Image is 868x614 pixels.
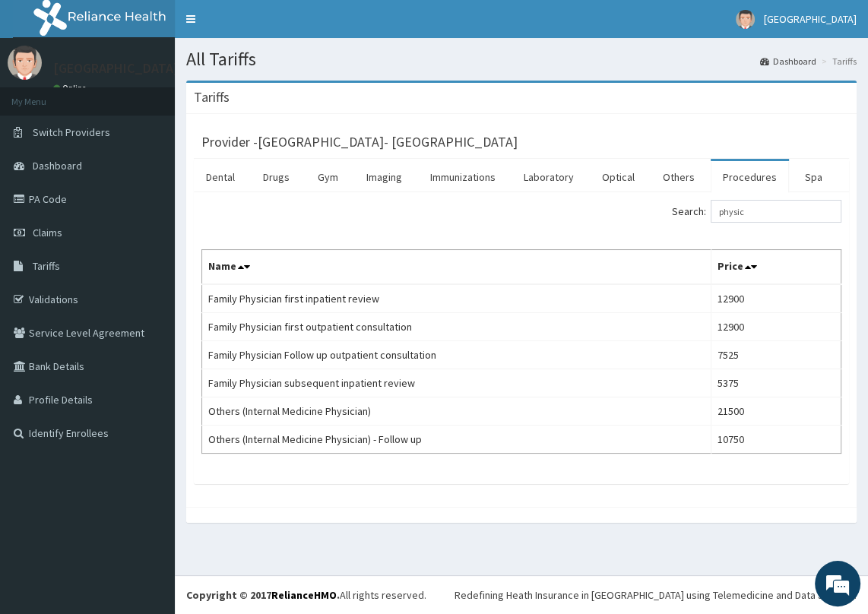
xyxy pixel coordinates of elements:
a: Gym [306,161,350,193]
span: Claims [33,226,62,239]
div: Minimize live chat window [249,8,286,44]
h3: Tariffs [194,90,230,104]
li: Tariffs [818,55,857,68]
img: User Image [8,46,42,80]
img: User Image [736,10,755,29]
a: Imaging [354,161,414,193]
a: Immunizations [418,161,508,193]
a: Optical [590,161,647,193]
img: d_794563401_company_1708531726252_794563401 [28,76,62,114]
td: Family Physician first inpatient review [202,284,711,313]
h1: All Tariffs [186,49,857,69]
span: Dashboard [33,159,82,172]
a: Procedures [711,161,789,193]
textarea: Type your message and hit 'Enter' [8,415,290,468]
a: RelianceHMO [271,588,337,602]
td: 12900 [711,284,841,313]
td: 7525 [711,341,841,369]
a: Online [53,83,90,93]
a: Laboratory [512,161,586,193]
span: Switch Providers [33,125,110,139]
span: Tariffs [33,259,60,273]
td: Others (Internal Medicine Physician) - Follow up [202,426,711,454]
h3: Provider - [GEOGRAPHIC_DATA]- [GEOGRAPHIC_DATA] [201,135,518,149]
strong: Copyright © 2017 . [186,588,340,602]
a: Drugs [251,161,302,193]
label: Search: [672,200,841,223]
a: Dental [194,161,247,193]
td: 21500 [711,397,841,426]
footer: All rights reserved. [175,575,868,614]
a: Spa [793,161,835,193]
input: Search: [711,200,841,223]
span: We're online! [88,191,210,345]
th: Price [711,250,841,285]
a: Others [651,161,707,193]
td: 5375 [711,369,841,397]
div: Chat with us now [79,85,255,105]
td: 10750 [711,426,841,454]
td: Family Physician first outpatient consultation [202,313,711,341]
p: [GEOGRAPHIC_DATA] [53,62,179,75]
td: Family Physician subsequent inpatient review [202,369,711,397]
td: Family Physician Follow up outpatient consultation [202,341,711,369]
td: 12900 [711,313,841,341]
div: Redefining Heath Insurance in [GEOGRAPHIC_DATA] using Telemedicine and Data Science! [455,587,857,603]
th: Name [202,250,711,285]
td: Others (Internal Medicine Physician) [202,397,711,426]
a: Dashboard [760,55,816,68]
span: [GEOGRAPHIC_DATA] [764,12,857,26]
